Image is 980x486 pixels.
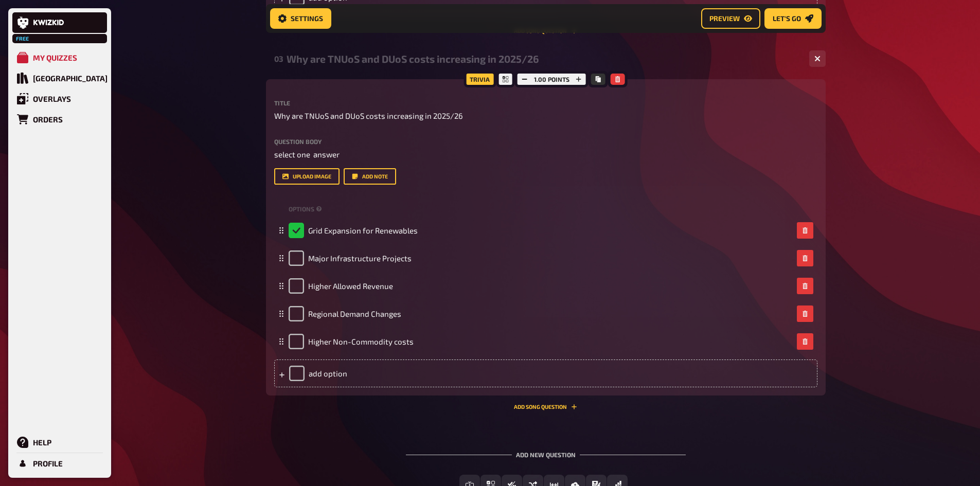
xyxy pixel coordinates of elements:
span: Why are TNUoS and DUoS costs increasing in 2025/26 [274,110,463,122]
span: Settings [291,15,323,22]
a: Profile [12,453,107,474]
span: Higher Allowed Revenue​ [308,281,393,291]
label: Question body [274,138,817,145]
div: 03 [274,54,282,63]
div: Add new question [406,435,686,466]
span: select one answer [274,150,340,159]
div: Trivia [464,71,496,87]
span: Let's go [773,15,801,22]
div: Overlays [33,94,71,103]
span: Preview [709,15,740,22]
span: Free [13,35,32,42]
div: add option [274,359,817,387]
a: My Quizzes [12,47,107,68]
div: [GEOGRAPHIC_DATA] [33,74,108,83]
a: Help [12,432,107,453]
div: 1.00 points [515,71,589,87]
span: Regional Demand Changes​ [308,309,401,318]
span: Higher Non-Commodity costs [308,337,414,346]
button: Preview [701,8,760,29]
div: Help [33,438,51,447]
span: Major Infrastructure Projects​ [308,254,412,263]
div: Profile [33,459,63,468]
span: Grid Expansion for Renewables​ [308,226,418,235]
span: options [289,205,314,213]
div: Why are TNUoS and DUoS costs increasing in 2025/26 [287,53,801,65]
button: upload image [274,168,340,185]
button: Copy [591,74,605,85]
a: Overlays [12,88,107,109]
a: [GEOGRAPHIC_DATA] [12,68,107,88]
button: Add note [344,168,396,185]
button: Settings [270,8,331,29]
button: Add Song question [514,404,577,410]
div: Orders [33,115,63,124]
label: Title [274,100,817,106]
button: Let's go [764,8,822,29]
a: Orders [12,109,107,130]
div: My Quizzes [33,53,77,62]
